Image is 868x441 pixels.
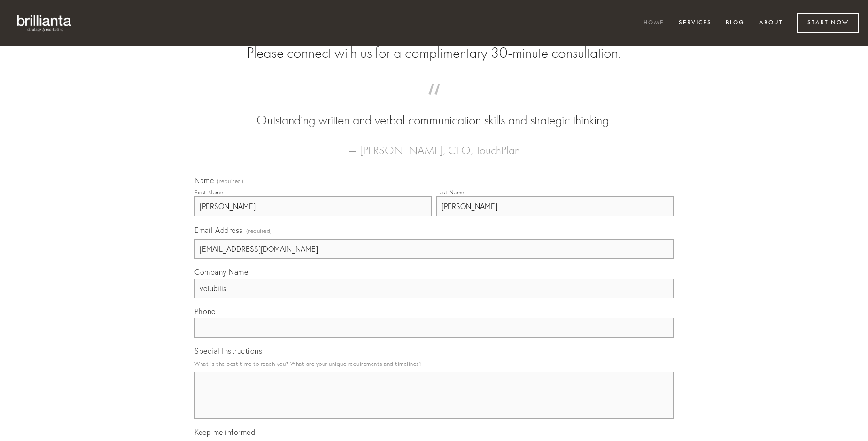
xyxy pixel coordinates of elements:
[194,225,243,235] span: Email Address
[217,178,243,184] span: (required)
[637,15,670,31] a: Home
[194,307,216,316] span: Phone
[194,44,674,62] h2: Please connect with us for a complimentary 30-minute consultation.
[436,189,465,196] div: Last Name
[9,9,80,37] img: brillianta - research, strategy, marketing
[673,15,718,31] a: Services
[194,267,248,277] span: Company Name
[194,176,214,185] span: Name
[194,427,255,437] span: Keep me informed
[797,13,859,33] a: Start Now
[753,15,789,31] a: About
[194,189,223,196] div: First Name
[194,357,674,370] p: What is the best time to reach you? What are your unique requirements and timelines?
[209,93,659,111] span: “
[194,346,262,356] span: Special Instructions
[720,15,751,31] a: Blog
[209,93,659,130] blockquote: Outstanding written and verbal communication skills and strategic thinking.
[209,130,659,160] figcaption: — [PERSON_NAME], CEO, TouchPlan
[246,224,272,237] span: (required)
